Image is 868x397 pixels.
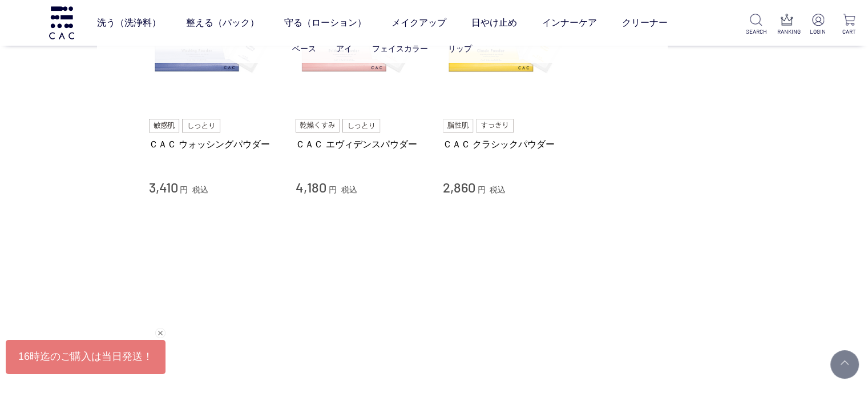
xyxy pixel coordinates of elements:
img: logo [47,6,76,39]
a: CART [839,14,859,36]
a: ベース [292,44,316,53]
span: 円 [477,185,485,194]
a: SEARCH [746,14,766,36]
a: アイ [336,44,352,53]
a: 整える（パック） [186,7,259,39]
span: 円 [329,185,337,194]
img: 敏感肌 [149,119,180,133]
span: 税込 [490,185,506,194]
a: RANKING [777,14,797,36]
img: 乾燥くすみ [296,119,340,133]
p: LOGIN [808,27,828,36]
a: ＣＡＣ エヴィデンスパウダー [296,138,426,150]
p: CART [839,27,859,36]
span: 税込 [341,185,357,194]
span: 円 [180,185,188,194]
img: すっきり [476,119,514,133]
span: 2,860 [443,179,475,195]
a: メイクアップ [391,7,446,39]
span: 4,180 [296,179,326,195]
p: SEARCH [746,27,766,36]
a: ＣＡＣ クラシックパウダー [443,138,573,150]
img: 脂性肌 [443,119,473,133]
a: ＣＡＣ ウォッシングパウダー [149,138,279,150]
span: 税込 [192,185,208,194]
img: しっとり [182,119,220,133]
a: インナーケア [542,7,597,39]
a: 日やけ止め [471,7,517,39]
a: 守る（ローション） [284,7,366,39]
a: リップ [448,44,472,53]
a: フェイスカラー [372,44,428,53]
a: LOGIN [808,14,828,36]
p: RANKING [777,27,797,36]
span: 3,410 [149,179,178,195]
img: しっとり [342,119,380,133]
a: 洗う（洗浄料） [97,7,161,39]
a: クリーナー [622,7,668,39]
